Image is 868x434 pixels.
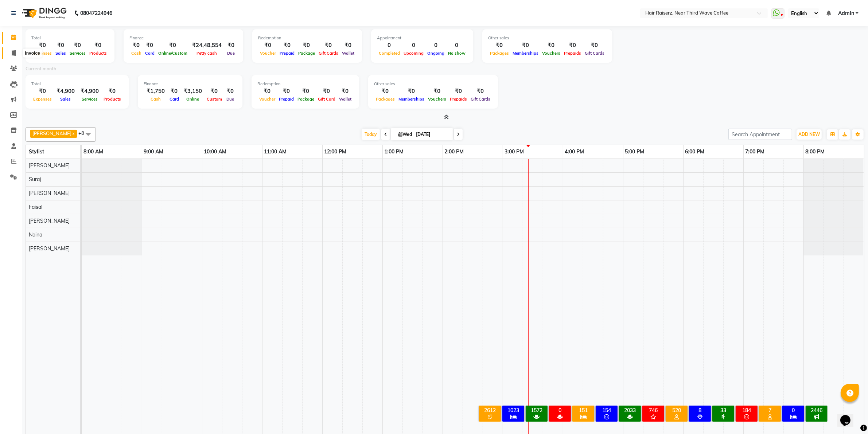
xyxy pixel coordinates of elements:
div: ₹0 [540,41,562,50]
img: logo [19,3,69,23]
div: 0 [784,407,803,414]
div: ₹0 [562,41,583,50]
span: Sales [59,97,73,102]
div: ₹0 [87,41,109,50]
span: Packages [488,51,511,56]
div: ₹0 [488,41,511,50]
div: 520 [667,407,686,414]
span: Faisal [29,204,42,210]
span: [PERSON_NAME] [29,162,70,169]
div: ₹0 [296,87,316,95]
div: ₹1,750 [144,87,168,95]
div: Appointment [377,35,467,41]
div: 2612 [480,407,499,414]
span: Wed [397,132,414,137]
div: ₹0 [143,41,156,50]
label: Current month [26,66,56,72]
div: ₹0 [426,87,448,95]
b: 08047224946 [80,3,112,23]
a: 8:00 PM [804,146,827,157]
span: Online/Custom [156,51,189,56]
a: 1:00 PM [383,146,406,157]
a: 11:00 AM [262,146,289,157]
span: Gift Cards [583,51,606,56]
div: ₹0 [296,41,317,50]
div: ₹0 [168,87,181,95]
span: Today [362,129,380,140]
button: ADD NEW [797,129,822,140]
span: Cash [129,51,143,56]
a: 7:00 PM [744,146,767,157]
span: Package [296,51,317,56]
div: ₹0 [374,87,397,95]
input: Search Appointment [728,129,792,140]
iframe: chat widget [837,405,861,427]
div: ₹0 [224,87,237,95]
span: Wallet [340,51,356,56]
div: Redemption [258,35,356,41]
span: Voucher [258,51,278,56]
div: 2446 [807,407,826,414]
span: [PERSON_NAME] [32,130,71,136]
a: 10:00 AM [202,146,229,157]
div: ₹24,48,554 [189,41,225,50]
span: Custom [205,97,224,102]
div: Redemption [257,81,353,87]
span: Wallet [337,97,353,102]
span: Upcoming [402,51,425,56]
div: 7 [760,407,779,414]
div: 154 [597,407,616,414]
div: ₹0 [54,41,68,50]
div: ₹0 [68,41,87,50]
div: ₹0 [156,41,189,50]
span: Products [87,51,109,56]
div: 0 [425,41,446,50]
span: Memberships [397,97,426,102]
div: 8 [690,407,709,414]
a: 9:00 AM [142,146,166,157]
div: ₹0 [583,41,606,50]
div: 151 [574,407,593,414]
span: Products [102,97,123,102]
div: ₹3,150 [181,87,205,95]
span: Vouchers [540,51,562,56]
div: Finance [129,35,237,41]
span: Vouchers [426,97,448,102]
div: ₹0 [205,87,224,95]
span: Services [68,51,87,56]
span: Prepaid [277,97,296,102]
span: Voucher [257,97,277,102]
div: ₹0 [448,87,469,95]
span: Packages [374,97,397,102]
div: ₹0 [258,41,278,50]
span: Gift Cards [469,97,492,102]
span: Admin [838,9,854,17]
div: Invoice [23,49,42,58]
span: Suraj [29,176,41,183]
span: Card [168,97,181,102]
a: 12:00 PM [323,146,349,157]
div: ₹0 [225,41,237,50]
span: Online [185,97,201,102]
div: Other sales [488,35,606,41]
span: Gift Cards [317,51,340,56]
div: ₹0 [317,41,340,50]
div: ₹0 [337,87,353,95]
div: 1023 [504,407,523,414]
div: Total [31,81,123,87]
span: Package [296,97,316,102]
span: Services [80,97,100,102]
span: No show [446,51,467,56]
div: 1572 [527,407,546,414]
div: 0 [550,407,569,414]
a: 6:00 PM [684,146,707,157]
a: 2:00 PM [443,146,466,157]
a: 4:00 PM [563,146,586,157]
span: ADD NEW [798,132,820,137]
span: Due [225,97,236,102]
span: Prepaids [448,97,469,102]
div: ₹0 [511,41,540,50]
span: Memberships [511,51,540,56]
div: 0 [402,41,425,50]
span: Expenses [31,97,54,102]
